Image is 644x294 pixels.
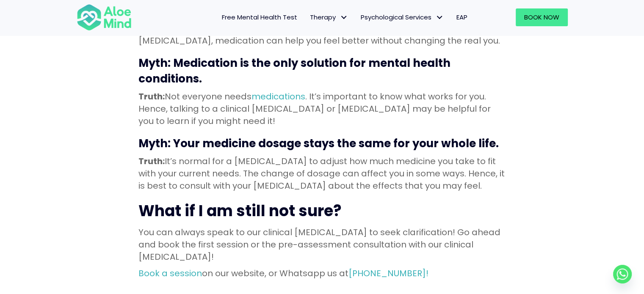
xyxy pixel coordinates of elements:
img: Aloe mind Logo [77,3,132,31]
a: TherapyTherapy: submenu [304,8,354,26]
a: medications [252,91,305,102]
span: Book Now [524,13,559,22]
p: You can always speak to our clinical [MEDICAL_DATA] to seek clarification! Go ahead and book the ... [138,226,506,263]
span: Psychological Services: submenu [434,11,446,24]
p: on our website, or Whatsapp us at [138,267,506,280]
span: Therapy [310,13,348,22]
a: EAP [450,8,474,26]
h3: Myth: Your medicine dosage stays the same for your whole life. [138,136,506,151]
a: Whatsapp [613,265,632,283]
h3: Myth: Medication is the only solution for mental health conditions. [138,55,506,86]
span: EAP [456,13,467,22]
span: Free Mental Health Test [222,13,297,22]
strong: Truth: [138,91,165,102]
a: Book Now [516,8,568,26]
strong: Truth: [138,155,165,167]
p: Not everyone needs . It’s important to know what works for you. Hence, talking to a clinical [MED... [138,91,506,127]
a: Psychological ServicesPsychological Services: submenu [354,8,450,26]
span: Psychological Services [361,13,444,22]
a: Free Mental Health Test [216,8,304,26]
a: Book a session [138,267,202,279]
h2: What if I am still not sure? [138,201,506,222]
a: [PHONE_NUMBER]! [348,267,428,279]
span: Therapy: submenu [338,11,350,24]
nav: Menu [143,8,474,26]
p: It’s normal for a [MEDICAL_DATA] to adjust how much medicine you take to fit with your current ne... [138,155,506,192]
